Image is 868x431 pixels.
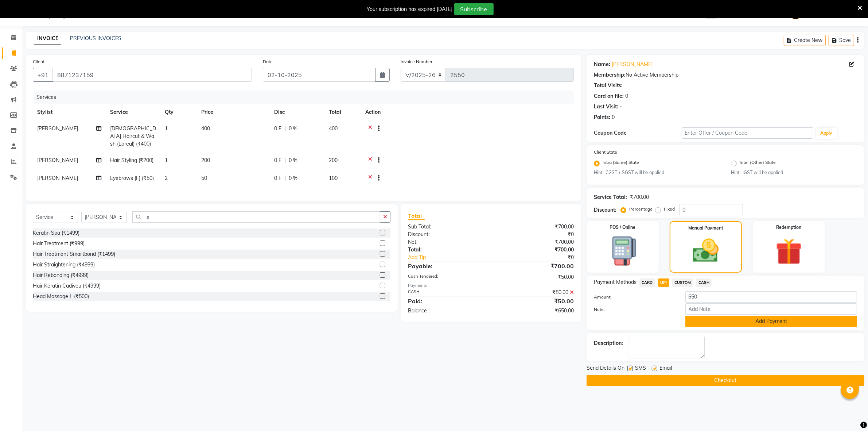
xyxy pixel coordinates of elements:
[594,82,623,89] div: Total Visits:
[324,104,361,120] th: Total
[197,104,270,120] th: Price
[33,104,106,120] th: Stylist
[33,293,89,300] div: Head Massage L (₹500)
[367,5,453,13] div: Your subscription has expired [DATE]
[594,149,617,155] label: Client State
[594,113,610,121] div: Points:
[685,236,727,266] img: _cash.svg
[33,58,44,65] label: Client
[587,375,864,386] button: Checkout
[33,229,79,237] div: Keratin Spa (₹1499)
[402,297,491,305] div: Paid:
[588,294,680,300] label: Amount:
[829,35,854,46] button: Save
[664,206,675,212] label: Fixed
[201,157,210,163] span: 200
[402,246,491,254] div: Total:
[274,125,281,132] span: 0 F
[329,175,338,181] span: 100
[696,278,712,287] span: CASH
[630,193,649,201] div: ₹700.00
[594,71,626,79] div: Membership:
[402,289,491,296] div: CASH
[165,125,168,132] span: 1
[34,91,579,104] div: Services
[612,113,615,121] div: 0
[37,175,78,181] span: [PERSON_NAME]
[70,35,121,42] a: PREVIOUS INVOICES
[284,125,286,132] span: |
[587,364,624,373] span: Send Details On
[454,3,494,15] button: Subscribe
[594,92,624,100] div: Card on file:
[491,297,579,305] div: ₹50.00
[659,364,672,373] span: Email
[402,231,491,238] div: Discount:
[263,58,273,65] label: Date
[402,262,491,270] div: Payable:
[110,125,156,147] span: [DEMOGRAPHIC_DATA] Haircut & Wash (Loreal) (₹400)
[274,157,281,164] span: 0 F
[491,231,579,238] div: ₹0
[33,240,85,247] div: Hair Treatment (₹999)
[685,303,857,315] input: Add Note
[165,157,168,163] span: 1
[685,316,857,327] button: Add Payment
[603,159,639,168] label: Intra (Same) State
[776,224,802,231] label: Redemption
[110,157,153,163] span: Hair Styling (₹200)
[165,175,168,181] span: 2
[329,157,338,163] span: 200
[594,129,682,137] div: Coupon Code
[270,104,324,120] th: Disc
[610,224,636,231] label: POS / Online
[402,307,491,315] div: Balance :
[594,193,627,201] div: Service Total:
[491,262,579,270] div: ₹700.00
[491,246,579,254] div: ₹700.00
[816,128,837,139] button: Apply
[408,282,574,289] div: Payments
[685,291,857,303] input: Amount
[491,273,579,281] div: ₹50.00
[402,223,491,231] div: Sub Total:
[594,339,623,347] div: Description:
[491,289,579,296] div: ₹50.00
[201,175,207,181] span: 50
[688,225,723,231] label: Manual Payment
[34,32,61,45] a: INVOICE
[672,278,693,287] span: CUSTOM
[106,104,160,120] th: Service
[33,261,95,269] div: Hair Straightening (₹4999)
[639,278,655,287] span: CARD
[594,61,610,68] div: Name:
[33,68,53,82] button: +91
[289,174,297,182] span: 0 %
[329,125,338,132] span: 400
[274,174,281,182] span: 0 F
[594,278,637,286] span: Payment Methods
[601,235,645,267] img: _pos-terminal.svg
[594,169,720,176] small: Hint : CGST + SGST will be applied
[594,71,857,79] div: No Active Membership
[491,307,579,315] div: ₹650.00
[201,125,210,132] span: 400
[401,58,432,65] label: Invoice Number
[784,35,826,46] button: Create New
[132,211,380,223] input: Search or Scan
[594,206,616,214] div: Discount:
[33,272,89,279] div: Hair Rebonding (₹4999)
[289,157,297,164] span: 0 %
[408,212,425,220] span: Total
[402,254,506,261] a: Add Tip
[506,254,579,261] div: ₹0
[33,250,115,258] div: Hair Treatment Smartbond (₹1499)
[37,125,78,132] span: [PERSON_NAME]
[160,104,197,120] th: Qty
[361,104,574,120] th: Action
[289,125,297,132] span: 0 %
[284,157,286,164] span: |
[402,238,491,246] div: Net:
[658,278,669,287] span: UPI
[635,364,646,373] span: SMS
